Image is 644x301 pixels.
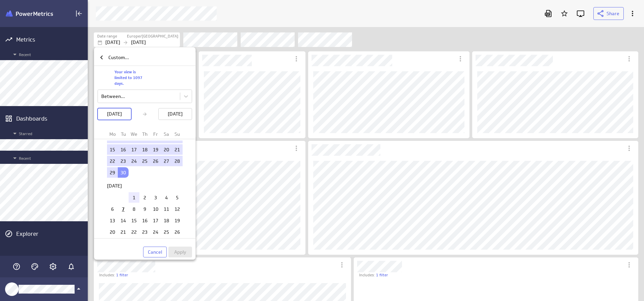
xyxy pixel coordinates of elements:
[139,227,150,237] td: Choose Thursday, October 23, 2025 as your check-in date. It’s available.
[150,204,161,214] td: Choose Friday, October 10, 2025 as your check-in date. It’s available.
[107,204,118,214] td: Choose Monday, October 6, 2025 as your check-in date. It’s available.
[129,192,139,203] td: Choose Wednesday, October 1, 2025 as your check-in date. It’s available.
[172,204,183,214] td: Choose Sunday, October 12, 2025 as your check-in date. It’s available.
[98,108,131,120] button: [DATE]
[142,131,147,137] small: Th
[161,192,172,203] td: Choose Saturday, October 4, 2025 as your check-in date. It’s available.
[150,156,161,166] td: Selected. Friday, September 26, 2025
[161,227,172,237] td: Choose Saturday, October 25, 2025 as your check-in date. It’s available.
[172,215,183,226] td: Choose Sunday, October 19, 2025 as your check-in date. It’s available.
[129,215,139,226] td: Choose Wednesday, October 15, 2025 as your check-in date. It’s available.
[168,247,192,257] button: Apply
[161,204,172,214] td: Choose Saturday, October 11, 2025 as your check-in date. It’s available.
[161,144,172,155] td: Selected. Saturday, September 20, 2025
[153,131,158,137] small: Fr
[131,131,137,137] small: We
[108,54,129,61] p: Custom...
[107,183,122,189] strong: [DATE]
[107,215,118,226] td: Choose Monday, October 13, 2025 as your check-in date. It’s available.
[150,227,161,237] td: Choose Friday, October 24, 2025 as your check-in date. It’s available.
[139,192,150,203] td: Choose Thursday, October 2, 2025 as your check-in date. It’s available.
[143,247,167,257] button: Cancel
[139,156,150,166] td: Selected. Thursday, September 25, 2025
[109,131,116,137] small: Mo
[118,227,129,237] td: Choose Tuesday, October 21, 2025 as your check-in date. It’s available.
[164,131,169,137] small: Sa
[161,215,172,226] td: Choose Saturday, October 18, 2025 as your check-in date. It’s available.
[129,227,139,237] td: Choose Wednesday, October 22, 2025 as your check-in date. It’s available.
[118,167,129,178] td: Selected as end date. Tuesday, September 30, 2025
[172,227,183,237] td: Choose Sunday, October 26, 2025 as your check-in date. It’s available.
[114,69,145,86] p: Your view is limited to 1097 days.
[148,249,162,255] span: Cancel
[158,108,192,120] button: [DATE]
[150,215,161,226] td: Choose Friday, October 17, 2025 as your check-in date. It’s available.
[94,49,195,66] div: Custom...
[107,227,118,237] td: Choose Monday, October 20, 2025 as your check-in date. It’s available.
[172,156,183,166] td: Selected. Sunday, September 28, 2025
[129,204,139,214] td: Choose Wednesday, October 8, 2025 as your check-in date. It’s available.
[175,131,180,137] small: Su
[139,144,150,155] td: Selected. Thursday, September 18, 2025
[129,156,139,166] td: Selected. Wednesday, September 24, 2025
[118,144,129,155] td: Selected. Tuesday, September 16, 2025
[118,204,129,214] td: Choose Tuesday, October 7, 2025 as your check-in date. It’s available.
[118,215,129,226] td: Choose Tuesday, October 14, 2025 as your check-in date. It’s available.
[174,249,186,255] span: Apply
[172,192,183,203] td: Choose Sunday, October 5, 2025 as your check-in date. It’s available.
[107,156,118,166] td: Selected. Monday, September 22, 2025
[139,215,150,226] td: Choose Thursday, October 16, 2025 as your check-in date. It’s available.
[107,167,118,178] td: Selected. Monday, September 29, 2025
[107,110,122,118] p: [DATE]
[150,144,161,155] td: Selected. Friday, September 19, 2025
[121,131,126,137] small: Tu
[101,93,125,99] div: Between...
[172,144,183,155] td: Selected. Sunday, September 21, 2025
[161,156,172,166] td: Selected. Saturday, September 27, 2025
[168,110,183,118] p: [DATE]
[129,144,139,155] td: Selected. Wednesday, September 17, 2025
[139,204,150,214] td: Choose Thursday, October 9, 2025 as your check-in date. It’s available.
[107,144,118,155] td: Selected. Monday, September 15, 2025
[118,156,129,166] td: Selected. Tuesday, September 23, 2025
[94,66,195,257] div: Your view is limited to 1097 days.Between...[DATE][DATE]CalendarCancelApply
[150,192,161,203] td: Choose Friday, October 3, 2025 as your check-in date. It’s available.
